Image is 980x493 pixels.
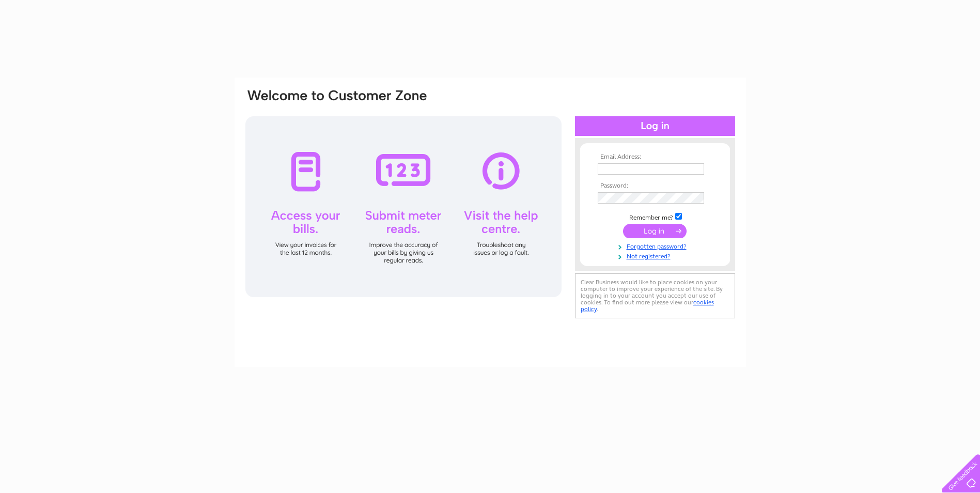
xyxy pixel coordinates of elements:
[623,224,687,238] input: Submit
[598,251,715,260] a: Not registered?
[575,273,735,318] div: Clear Business would like to place cookies on your computer to improve your experience of the sit...
[595,211,715,222] td: Remember me?
[581,299,714,313] a: cookies policy
[595,153,715,161] th: Email Address:
[595,182,715,190] th: Password:
[598,241,715,251] a: Forgotten password?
